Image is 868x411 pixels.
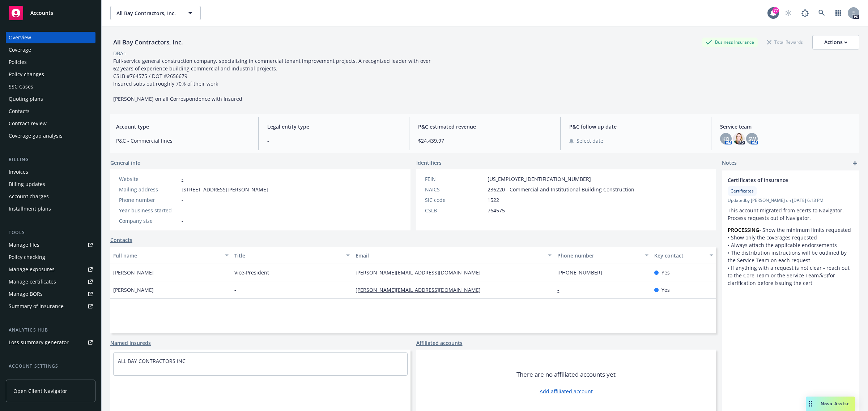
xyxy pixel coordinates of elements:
button: Phone number [554,247,651,264]
span: Nova Assist [821,401,849,407]
span: Yes [661,286,670,294]
a: Search [814,6,829,20]
div: Full name [113,252,221,259]
div: Key contact [654,252,705,259]
button: Nova Assist [806,397,855,411]
span: Updated by [PERSON_NAME] on [DATE] 6:18 PM [728,197,854,204]
a: Coverage gap analysis [6,130,95,142]
div: Actions [824,35,847,49]
button: Key contact [651,247,716,264]
a: Affiliated accounts [416,339,463,347]
div: Manage files [9,239,39,251]
a: Policy checking [6,251,95,263]
button: Title [231,247,353,264]
a: - [182,176,183,182]
span: Accounts [30,10,53,16]
a: Contract review [6,118,95,129]
span: [STREET_ADDRESS][PERSON_NAME] [182,186,268,193]
span: P&C follow up date [569,123,703,130]
div: Service team [9,373,40,384]
div: Certificates of InsuranceCertificatesUpdatedby [PERSON_NAME] on [DATE] 6:18 PMThis account migrat... [722,170,859,293]
div: NAICS [425,186,485,193]
span: Select date [576,137,603,144]
a: Start snowing [781,6,796,20]
div: Billing [6,156,95,163]
button: Actions [812,35,859,49]
button: Full name [110,247,231,264]
span: Full-service general construction company, specializing in commercial tenant improvement projects... [113,57,432,102]
a: add [851,159,859,168]
a: ALL BAY CONTRACTORS INC [118,358,186,364]
span: $24,439.97 [418,137,552,144]
span: Certificates [731,188,754,194]
div: Manage BORs [9,288,43,300]
div: Account charges [9,191,49,202]
div: Title [234,252,342,259]
div: Contacts [9,105,30,117]
div: 77 [773,7,779,14]
span: - [267,137,401,144]
div: Manage exposures [9,264,55,275]
span: Legal entity type [267,123,401,130]
span: 1522 [488,196,499,204]
button: Email [353,247,554,264]
a: Summary of insurance [6,300,95,312]
div: Business Insurance [702,38,758,47]
span: - [182,196,183,204]
a: Service team [6,373,95,384]
span: KO [722,135,729,143]
a: Manage certificates [6,276,95,287]
span: P&C estimated revenue [418,123,552,130]
div: Summary of insurance [9,300,64,312]
div: Phone number [557,252,641,259]
a: [PHONE_NUMBER] [557,269,608,276]
div: Installment plans [9,203,51,215]
a: Overview [6,32,95,43]
span: Certificates of Insurance [728,176,835,184]
div: SIC code [425,196,485,204]
a: Report a Bug [798,6,812,20]
div: Quoting plans [9,93,43,105]
div: Coverage gap analysis [9,130,63,142]
div: Contract review [9,118,47,129]
span: Open Client Navigator [13,387,67,395]
span: All Bay Contractors, Inc. [116,9,179,17]
span: 764575 [488,207,505,214]
div: Total Rewards [763,38,807,47]
div: Account settings [6,363,95,370]
div: Year business started [119,207,179,214]
span: Notes [722,159,737,168]
a: Coverage [6,44,95,56]
a: Manage exposures [6,264,95,275]
span: - [234,286,236,294]
a: [PERSON_NAME][EMAIL_ADDRESS][DOMAIN_NAME] [356,269,486,276]
div: DBA: - [113,49,127,57]
span: Service team [720,123,854,130]
span: Account type [116,123,250,130]
div: Invoices [9,166,28,178]
div: All Bay Contractors, Inc. [110,38,186,47]
a: Accounts [6,3,95,23]
a: Named insureds [110,339,151,347]
span: Yes [661,269,670,276]
a: Manage files [6,239,95,251]
div: Overview [9,32,31,43]
button: All Bay Contractors, Inc. [110,6,201,20]
a: Account charges [6,191,95,202]
div: CSLB [425,207,485,214]
img: photo [733,133,745,144]
a: Contacts [6,105,95,117]
a: Invoices [6,166,95,178]
span: SW [748,135,756,143]
p: • Show the minimum limits requested • Show only the coverages requested • Always attach the appli... [728,226,854,287]
div: Policies [9,56,27,68]
div: Manage certificates [9,276,56,287]
div: Email [356,252,544,259]
span: - [182,207,183,214]
span: P&C - Commercial lines [116,137,250,144]
div: Billing updates [9,178,45,190]
a: SSC Cases [6,81,95,92]
div: Loss summary generator [9,337,69,348]
span: - [182,217,183,225]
